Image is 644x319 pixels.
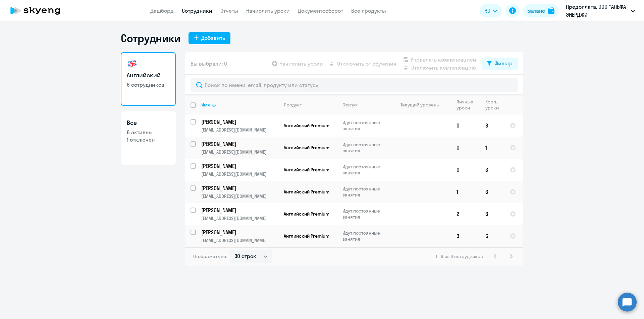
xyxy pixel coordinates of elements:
[480,225,504,247] td: 6
[201,184,277,192] p: [PERSON_NAME]
[284,123,329,129] span: Английский Premium
[457,99,475,111] div: Личные уроки
[457,99,480,111] div: Личные уроки
[342,102,388,108] div: Статус
[201,102,210,108] div: Имя
[220,7,238,14] a: Отчеты
[482,58,518,70] button: Фильтр
[342,102,357,108] div: Статус
[201,237,278,243] p: [EMAIL_ADDRESS][DOMAIN_NAME]
[284,145,329,151] span: Английский Premium
[480,181,504,203] td: 3
[201,162,278,170] a: [PERSON_NAME]
[298,7,343,14] a: Документооборот
[201,140,278,148] a: [PERSON_NAME]
[480,137,504,159] td: 1
[284,189,329,195] span: Английский Premium
[284,102,337,108] div: Продукт
[451,137,480,159] td: 0
[191,60,227,68] span: Вы выбрали: 0
[193,253,227,259] span: Отображать по:
[527,7,545,15] div: Баланс
[523,4,558,17] button: Балансbalance
[484,7,490,15] span: RU
[127,129,170,136] p: 6 активны
[284,233,329,239] span: Английский Premium
[127,58,138,69] img: english
[485,99,500,111] div: Корп. уроки
[201,162,277,170] p: [PERSON_NAME]
[284,211,329,217] span: Английский Premium
[121,52,176,106] a: Английский6 сотрудников
[201,118,278,126] a: [PERSON_NAME]
[480,203,504,225] td: 3
[201,140,277,148] p: [PERSON_NAME]
[494,59,513,67] div: Фильтр
[451,203,480,225] td: 2
[284,102,302,108] div: Продукт
[451,181,480,203] td: 1
[342,119,388,132] p: Идут постоянные занятия
[201,207,278,214] a: [PERSON_NAME]
[394,102,451,108] div: Текущий уровень
[342,142,388,154] p: Идут постоянные занятия
[284,167,329,173] span: Английский Premium
[480,159,504,181] td: 3
[201,184,278,192] a: [PERSON_NAME]
[127,118,170,127] h3: Все
[548,7,554,14] img: balance
[121,111,176,165] a: Все6 активны1 отключен
[480,4,502,17] button: RU
[342,186,388,198] p: Идут постоянные занятия
[351,7,386,14] a: Все продукты
[201,118,277,126] p: [PERSON_NAME]
[485,99,504,111] div: Корп. уроки
[400,102,439,108] div: Текущий уровень
[201,127,278,133] p: [EMAIL_ADDRESS][DOMAIN_NAME]
[201,171,278,177] p: [EMAIL_ADDRESS][DOMAIN_NAME]
[201,102,278,108] div: Имя
[436,253,483,259] span: 1 - 6 из 6 сотрудников
[201,207,277,214] p: [PERSON_NAME]
[451,159,480,181] td: 0
[191,78,518,92] input: Поиск по имени, email, продукту или статусу
[566,3,628,19] p: Предоплата, ООО "АЛЬФА ЭНЕРДЖИ"
[342,164,388,176] p: Идут постоянные занятия
[201,229,278,236] a: [PERSON_NAME]
[201,193,278,199] p: [EMAIL_ADDRESS][DOMAIN_NAME]
[342,208,388,220] p: Идут постоянные занятия
[201,229,277,236] p: [PERSON_NAME]
[246,7,290,14] a: Начислить уроки
[201,149,278,155] p: [EMAIL_ADDRESS][DOMAIN_NAME]
[150,7,174,14] a: Дашборд
[451,114,480,137] td: 0
[127,136,170,143] p: 1 отключен
[121,31,180,45] h1: Сотрудники
[201,215,278,221] p: [EMAIL_ADDRESS][DOMAIN_NAME]
[342,230,388,242] p: Идут постоянные занятия
[189,32,230,44] button: Добавить
[127,71,170,80] h3: Английский
[201,34,225,42] div: Добавить
[451,225,480,247] td: 3
[182,7,212,14] a: Сотрудники
[562,3,638,19] button: Предоплата, ООО "АЛЬФА ЭНЕРДЖИ"
[127,81,170,88] p: 6 сотрудников
[480,114,504,137] td: 8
